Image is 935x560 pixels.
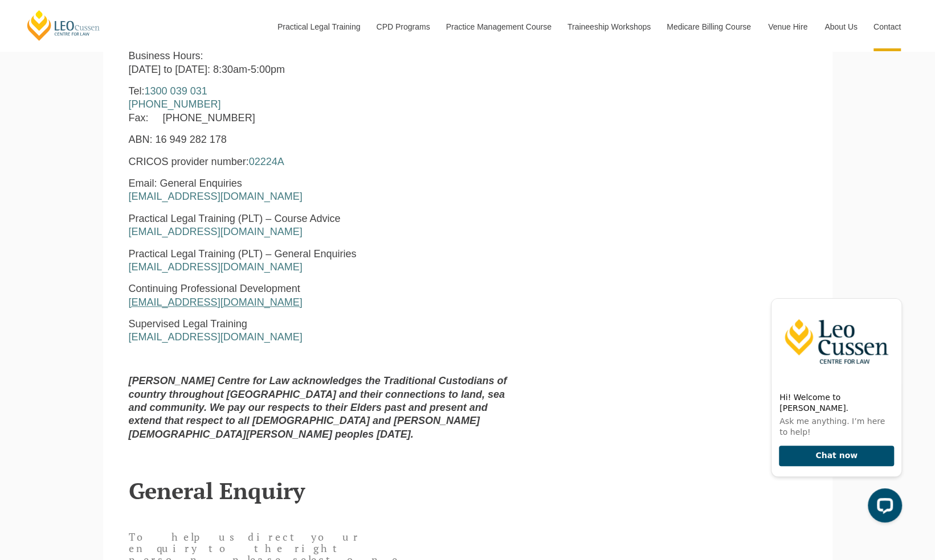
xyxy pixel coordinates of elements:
[816,2,865,51] a: About Us
[129,133,517,146] p: ABN: 16 949 282 178
[760,2,816,51] a: Venue Hire
[368,2,437,51] a: CPD Programs
[865,2,909,51] a: Contact
[129,50,517,76] p: Business Hours: [DATE] to [DATE]: 8:30am-5:00pm
[129,248,357,260] span: Practical Legal Training (PLT) – General Enquiries
[129,191,303,202] a: [EMAIL_ADDRESS][DOMAIN_NAME]
[145,85,207,97] a: 1300 039 031
[129,85,517,125] p: Tel: Fax: [PHONE_NUMBER]
[129,226,303,237] a: [EMAIL_ADDRESS][DOMAIN_NAME]
[129,478,807,503] h2: General Enquiry
[129,375,507,440] strong: [PERSON_NAME] Centre for Law acknowledges the Traditional Custodians of country throughout [GEOGR...
[249,156,284,167] a: 02224A
[129,261,303,273] a: [EMAIL_ADDRESS][DOMAIN_NAME]
[129,212,517,239] p: Practical Legal Training (PLT) – Course Advice
[129,98,221,110] a: [PHONE_NUMBER]
[129,177,517,204] p: Email: General Enquiries
[269,2,368,51] a: Practical Legal Training
[658,2,760,51] a: Medicare Billing Course
[129,155,517,168] p: CRICOS provider number:
[762,289,907,532] iframe: LiveChat chat widget
[129,331,303,343] a: [EMAIL_ADDRESS][DOMAIN_NAME]
[129,318,517,344] p: Supervised Legal Training
[129,282,517,309] p: Continuing Professional Development
[438,2,559,51] a: Practice Management Course
[559,2,658,51] a: Traineeship Workshops
[26,9,101,42] a: [PERSON_NAME] Centre for Law
[129,297,303,308] a: [EMAIL_ADDRESS][DOMAIN_NAME]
